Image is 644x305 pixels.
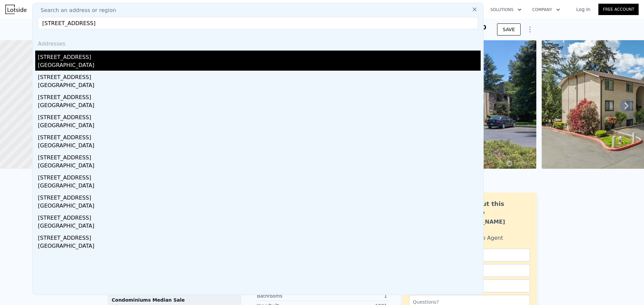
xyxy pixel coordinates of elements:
[527,4,566,16] button: Company
[38,162,481,171] div: [GEOGRAPHIC_DATA]
[38,202,481,211] div: [GEOGRAPHIC_DATA]
[455,218,530,234] div: [PERSON_NAME] Bahadur
[568,6,598,13] a: Log In
[38,242,481,251] div: [GEOGRAPHIC_DATA]
[38,182,481,191] div: [GEOGRAPHIC_DATA]
[38,71,481,81] div: [STREET_ADDRESS]
[38,17,478,29] input: Enter an address, city, region, neighborhood or zip code
[497,23,521,35] button: SAVE
[523,23,537,36] button: Show Options
[38,122,481,131] div: [GEOGRAPHIC_DATA]
[38,211,481,222] div: [STREET_ADDRESS]
[485,4,527,16] button: Solutions
[598,4,639,15] a: Free Account
[38,51,481,61] div: [STREET_ADDRESS]
[5,5,26,14] img: Lotside
[38,91,481,101] div: [STREET_ADDRESS]
[38,231,481,242] div: [STREET_ADDRESS]
[38,81,481,91] div: [GEOGRAPHIC_DATA]
[38,191,481,202] div: [STREET_ADDRESS]
[38,61,481,71] div: [GEOGRAPHIC_DATA]
[257,293,322,299] div: Bathrooms
[35,34,481,51] div: Addresses
[38,222,481,231] div: [GEOGRAPHIC_DATA]
[38,101,481,111] div: [GEOGRAPHIC_DATA]
[38,111,481,122] div: [STREET_ADDRESS]
[38,131,481,142] div: [STREET_ADDRESS]
[35,6,116,14] span: Search an address or region
[112,297,237,303] div: Condominiums Median Sale
[38,142,481,151] div: [GEOGRAPHIC_DATA]
[322,293,387,299] div: 1
[38,171,481,182] div: [STREET_ADDRESS]
[455,199,530,218] div: Ask about this property
[38,151,481,162] div: [STREET_ADDRESS]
